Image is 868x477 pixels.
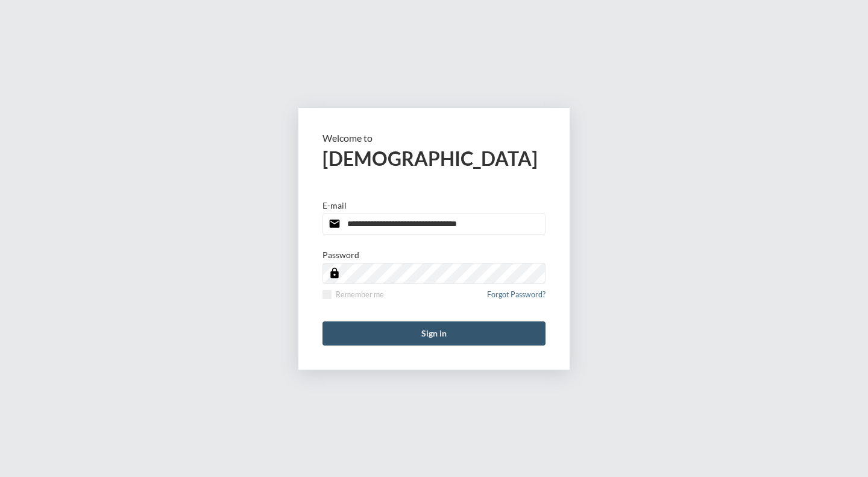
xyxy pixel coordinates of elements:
p: E-mail [322,200,347,210]
p: Password [322,250,359,260]
a: Forgot Password? [487,290,546,306]
button: Sign in [322,321,546,346]
h2: [DEMOGRAPHIC_DATA] [322,147,546,170]
p: Welcome to [322,132,546,144]
label: Remember me [322,290,384,299]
